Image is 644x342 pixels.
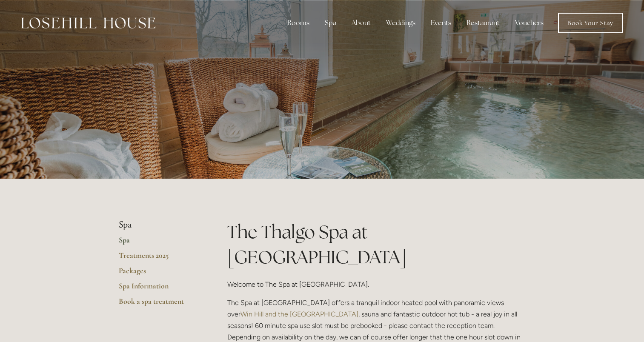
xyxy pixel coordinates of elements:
[379,14,422,31] div: Weddings
[460,14,507,31] div: Restaurant
[21,17,155,28] img: Losehill House
[119,281,200,296] a: Spa Information
[318,14,343,31] div: Spa
[508,14,550,31] a: Vouchers
[119,219,200,231] li: Spa
[227,219,526,270] h1: The Thalgo Spa at [GEOGRAPHIC_DATA]
[280,14,316,31] div: Rooms
[345,14,378,31] div: About
[227,279,526,290] p: Welcome to The Spa at [GEOGRAPHIC_DATA].
[119,296,200,312] a: Book a spa treatment
[424,14,458,31] div: Events
[240,310,358,318] a: Win Hill and the [GEOGRAPHIC_DATA]
[558,13,623,33] a: Book Your Stay
[119,266,200,281] a: Packages
[119,251,200,266] a: Treatments 2025
[119,235,200,251] a: Spa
